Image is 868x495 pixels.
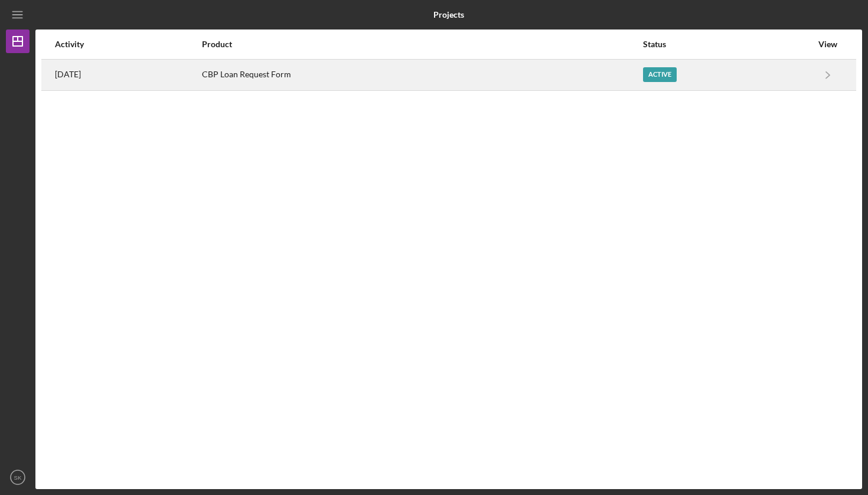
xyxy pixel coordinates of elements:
[813,40,843,49] div: View
[643,67,677,82] div: Active
[643,40,812,49] div: Status
[14,474,22,481] text: SK
[433,10,464,19] b: Projects
[202,60,642,90] div: CBP Loan Request Form
[202,40,642,49] div: Product
[6,466,30,489] button: SK
[55,70,81,79] time: 2025-08-22 19:06
[55,40,201,49] div: Activity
